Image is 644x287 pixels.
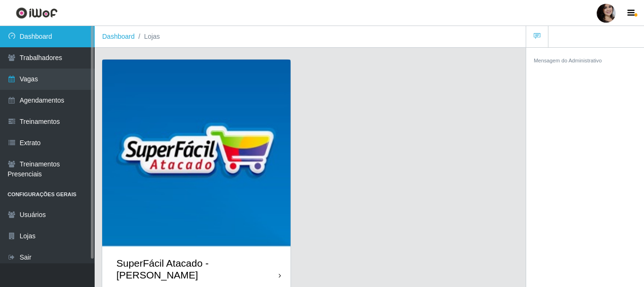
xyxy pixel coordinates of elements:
a: Dashboard [102,33,135,40]
small: Mensagem do Administrativo [534,58,602,63]
div: SuperFácil Atacado - [PERSON_NAME] [116,257,279,281]
li: Lojas [135,32,160,42]
nav: breadcrumb [95,26,526,48]
img: CoreUI Logo [16,7,58,19]
img: cardImg [102,60,291,248]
